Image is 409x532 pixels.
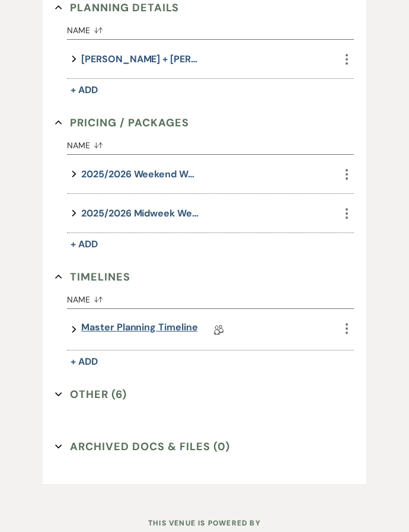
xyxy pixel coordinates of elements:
button: Name [67,286,339,308]
button: Name [67,132,339,154]
button: 2025/2026 Midweek Wedding PDF [81,205,200,221]
button: 2025/2026 Weekend Wedding PDF [81,166,200,182]
button: + Add [67,236,101,253]
button: expand [67,205,81,221]
button: Other (6) [55,386,127,403]
button: expand [67,166,81,182]
button: Name [67,17,339,39]
span: + Add [71,355,98,368]
a: Master Planning Timeline [81,320,197,339]
span: + Add [71,238,98,250]
button: expand [67,51,81,67]
button: + Add [67,353,101,370]
button: Pricing / Packages [55,114,189,132]
button: [PERSON_NAME] + [PERSON_NAME] [81,51,200,67]
span: + Add [71,84,98,96]
button: + Add [67,82,101,98]
button: Archived Docs & Files (0) [55,438,230,455]
button: Timelines [55,268,130,286]
button: expand [67,320,81,339]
